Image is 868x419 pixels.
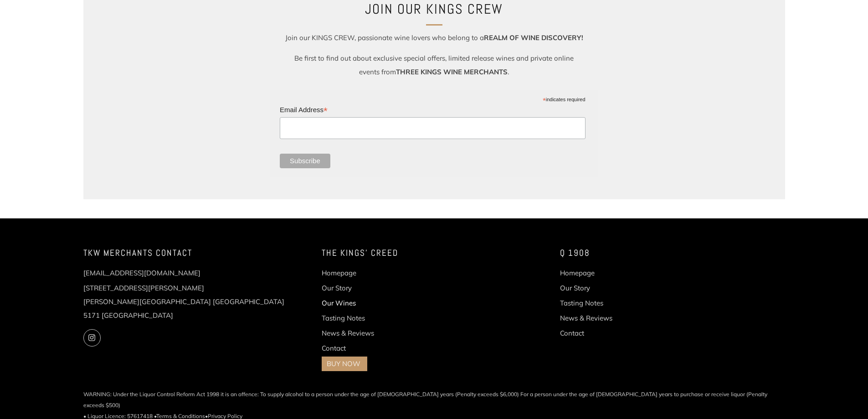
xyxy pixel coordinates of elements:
[280,103,585,116] label: Email Address
[280,94,585,103] div: indicates required
[327,359,360,368] a: BUY NOW
[322,329,374,337] a: News & Reviews
[322,246,546,260] h4: The Kings' Creed
[322,314,365,322] a: Tasting Notes
[560,246,785,260] h4: Q 1908
[284,31,585,45] p: Join our KINGS CREW, passionate wine lovers who belong to a
[83,246,308,260] h4: TKW Merchants Contact
[83,281,308,322] p: [STREET_ADDRESS][PERSON_NAME] [PERSON_NAME][GEOGRAPHIC_DATA] [GEOGRAPHIC_DATA] 5171 [GEOGRAPHIC_D...
[280,154,330,168] input: Subscribe
[322,344,346,352] a: Contact
[322,299,356,307] a: Our Wines
[560,284,590,292] a: Our Story
[322,284,352,292] a: Our Story
[83,269,200,277] a: [EMAIL_ADDRESS][DOMAIN_NAME]
[560,314,612,322] a: News & Reviews
[484,33,583,42] strong: REALM OF WINE DISCOVERY!
[83,389,785,411] span: WARNING: Under the Liquor Control Reform Act 1998 it is an offence: To supply alcohol to a person...
[284,52,585,79] p: Be first to find out about exclusive special offers, limited release wines and private online eve...
[560,299,603,307] a: Tasting Notes
[560,269,595,277] a: Homepage
[396,67,508,76] strong: THREE KINGS WINE MERCHANTS
[322,269,356,277] a: Homepage
[560,329,584,337] a: Contact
